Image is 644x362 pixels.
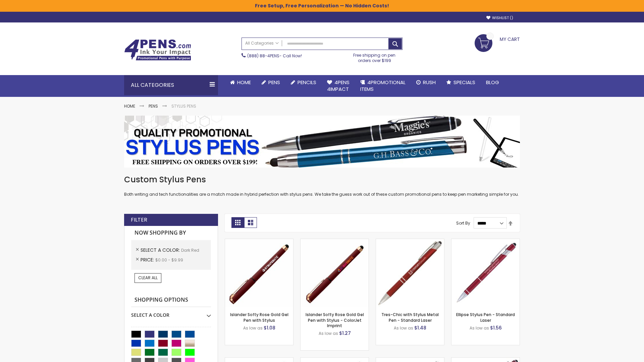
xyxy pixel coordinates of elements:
[355,75,411,97] a: 4PROMOTIONALITEMS
[490,324,502,331] span: $1.56
[131,216,147,224] strong: Filter
[470,325,489,331] span: As low as
[322,75,355,97] a: 4Pens4impact
[481,75,504,90] a: Blog
[230,312,288,323] a: Islander Softy Rose Gold Gel Pen with Stylus
[131,307,211,318] div: Select A Color
[381,312,439,323] a: Tres-Chic with Stylus Metal Pen - Standard Laser
[486,15,513,20] a: Wishlist
[285,75,322,90] a: Pencils
[138,275,158,281] span: Clear All
[486,79,499,86] span: Blog
[124,39,191,61] img: 4Pens Custom Pens and Promotional Products
[242,38,282,49] a: All Categories
[149,103,158,109] a: Pens
[327,79,350,93] span: 4Pens 4impact
[319,330,338,336] span: As low as
[414,324,426,331] span: $1.48
[256,75,285,90] a: Pens
[453,79,475,86] span: Specials
[339,330,351,337] span: $1.27
[394,325,413,331] span: As low as
[237,79,251,86] span: Home
[141,256,155,263] span: Price
[451,239,520,244] a: Ellipse Stylus Pen - Standard Laser-Dark Red
[124,75,218,95] div: All Categories
[225,75,256,90] a: Home
[124,116,520,168] img: Stylus Pens
[171,103,196,109] strong: Stylus Pens
[131,226,211,240] strong: Now Shopping by
[264,324,275,331] span: $1.08
[225,239,293,244] a: Islander Softy Rose Gold Gel Pen with Stylus-Dark Red
[131,293,211,307] strong: Shopping Options
[376,239,444,244] a: Tres-Chic with Stylus Metal Pen - Standard Laser-Dark Red
[346,50,403,63] div: Free shipping on pen orders over $199
[155,257,183,263] span: $0.00 - $9.99
[301,239,369,307] img: Islander Softy Rose Gold Gel Pen with Stylus - ColorJet Imprint-Dark Red
[268,79,280,86] span: Pens
[247,53,279,59] a: (888) 88-4PENS
[306,312,364,328] a: Islander Softy Rose Gold Gel Pen with Stylus - ColorJet Imprint
[124,174,520,197] div: Both writing and tech functionalities are a match made in hybrid perfection with stylus pens. We ...
[225,239,293,307] img: Islander Softy Rose Gold Gel Pen with Stylus-Dark Red
[441,75,481,90] a: Specials
[376,239,444,307] img: Tres-Chic with Stylus Metal Pen - Standard Laser-Dark Red
[451,239,520,307] img: Ellipse Stylus Pen - Standard Laser-Dark Red
[243,325,263,331] span: As low as
[141,247,181,253] span: Select A Color
[456,220,470,226] label: Sort By
[247,53,302,59] span: - Call Now!
[231,217,244,228] strong: Grid
[124,103,135,109] a: Home
[301,239,369,244] a: Islander Softy Rose Gold Gel Pen with Stylus - ColorJet Imprint-Dark Red
[411,75,441,90] a: Rush
[456,312,515,323] a: Ellipse Stylus Pen - Standard Laser
[245,41,279,46] span: All Categories
[423,79,436,86] span: Rush
[298,79,316,86] span: Pencils
[360,79,406,93] span: 4PROMOTIONAL ITEMS
[181,247,199,253] span: Dark Red
[135,273,161,283] a: Clear All
[124,174,520,185] h1: Custom Stylus Pens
